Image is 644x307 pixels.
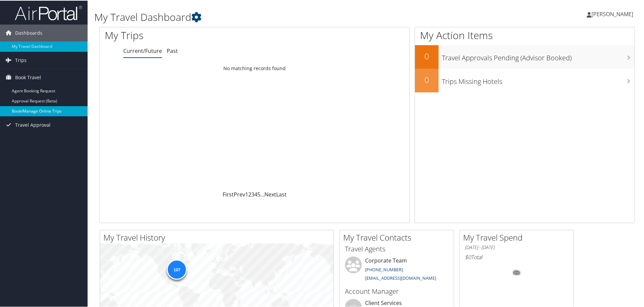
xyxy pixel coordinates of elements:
div: 107 [167,258,187,279]
h1: My Action Items [415,28,635,42]
a: [EMAIL_ADDRESS][DOMAIN_NAME] [365,274,436,280]
h3: Travel Approvals Pending (Advisor Booked) [442,49,635,62]
a: 0Trips Missing Hotels [415,68,635,92]
a: [PERSON_NAME] [587,3,640,24]
h3: Travel Agents [345,244,449,253]
h1: My Trips [105,28,275,42]
a: [PHONE_NUMBER] [365,266,403,272]
span: [PERSON_NAME] [591,10,633,17]
h3: Trips Missing Hotels [442,73,635,86]
a: Prev [234,190,245,197]
span: Travel Approval [15,116,51,133]
a: Last [276,190,287,197]
a: 2 [248,190,251,197]
a: 1 [245,190,248,197]
a: 5 [257,190,260,197]
span: Dashboards [15,24,42,41]
h2: 0 [415,73,439,85]
img: airportal-logo.png [15,4,82,20]
span: Book Travel [15,68,41,85]
li: Corporate Team [342,256,452,283]
tspan: 0% [514,270,519,274]
h2: My Travel History [103,231,333,243]
h2: My Travel Contacts [343,231,454,243]
h2: 0 [415,50,439,61]
span: … [260,190,264,197]
h6: [DATE] - [DATE] [465,244,569,250]
a: Next [264,190,276,197]
h1: My Travel Dashboard [94,9,458,24]
h3: Account Manager [345,286,449,296]
a: Current/Future [123,47,162,54]
span: Trips [15,51,27,68]
a: First [223,190,234,197]
span: $0 [465,253,471,260]
a: 0Travel Approvals Pending (Advisor Booked) [415,44,635,68]
td: No matching records found [100,62,409,74]
a: 4 [254,190,257,197]
a: Past [167,47,178,54]
h2: My Travel Spend [463,231,574,243]
h6: Total [465,253,569,260]
a: 3 [251,190,254,197]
